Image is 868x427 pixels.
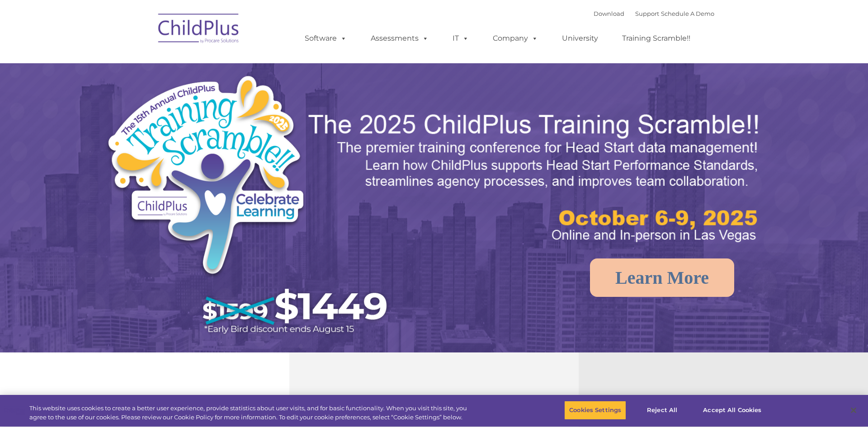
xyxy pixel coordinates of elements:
[362,29,438,47] a: Assessments
[661,10,714,17] a: Schedule A Demo
[553,29,607,47] a: University
[484,29,547,47] a: Company
[564,401,626,420] button: Cookies Settings
[594,10,714,17] font: |
[635,10,659,17] a: Support
[844,400,863,420] button: Close
[29,404,477,422] div: This website uses cookies to create a better user experience, provide statistics about user visit...
[296,29,356,47] a: Software
[698,401,766,420] button: Accept All Cookies
[613,29,699,47] a: Training Scramble!!
[590,258,734,297] a: Learn More
[154,7,244,52] img: ChildPlus by Procare Solutions
[594,10,624,17] a: Download
[443,29,478,47] a: IT
[634,401,690,420] button: Reject All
